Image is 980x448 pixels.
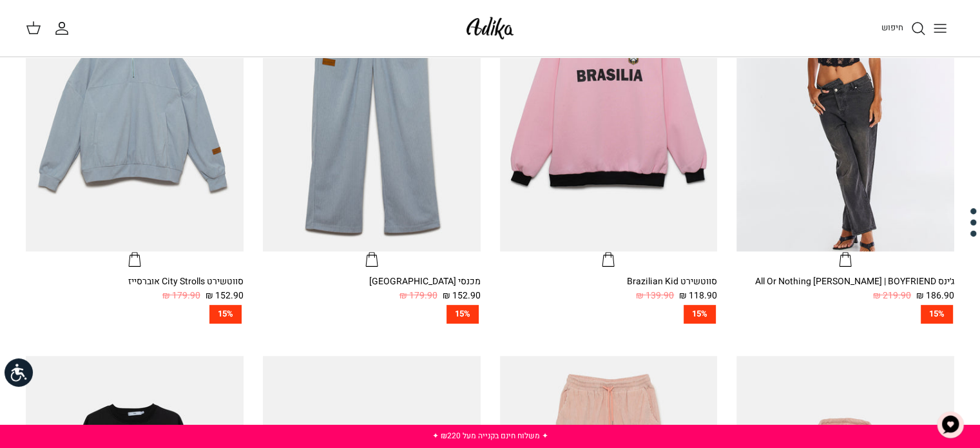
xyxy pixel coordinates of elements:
[263,275,481,289] div: מכנסי [GEOGRAPHIC_DATA]
[500,275,718,304] a: סווטשירט Brazilian Kid 118.90 ₪ 139.90 ₪
[263,305,481,324] a: 15%
[916,289,954,303] span: 186.90 ₪
[921,305,953,324] span: 15%
[684,305,716,324] span: 15%
[432,430,548,442] a: ✦ משלוח חינם בקנייה מעל ₪220 ✦
[881,21,926,36] a: חיפוש
[636,289,674,303] span: 139.90 ₪
[736,275,954,289] div: ג׳ינס All Or Nothing [PERSON_NAME] | BOYFRIEND
[162,289,200,303] span: 179.90 ₪
[873,289,911,303] span: 219.90 ₪
[399,289,437,303] span: 179.90 ₪
[736,275,954,304] a: ג׳ינס All Or Nothing [PERSON_NAME] | BOYFRIEND 186.90 ₪ 219.90 ₪
[447,305,479,324] span: 15%
[931,405,970,444] button: צ'אט
[54,21,75,36] a: החשבון שלי
[463,13,517,43] img: Adika IL
[736,305,954,324] a: 15%
[500,305,718,324] a: 15%
[881,21,903,34] span: חיפוש
[443,289,481,303] span: 152.90 ₪
[209,305,242,324] span: 15%
[500,275,718,289] div: סווטשירט Brazilian Kid
[26,275,244,304] a: סווטשירט City Strolls אוברסייז 152.90 ₪ 179.90 ₪
[263,275,481,304] a: מכנסי [GEOGRAPHIC_DATA] 152.90 ₪ 179.90 ₪
[926,14,954,43] button: Toggle menu
[26,275,244,289] div: סווטשירט City Strolls אוברסייז
[206,289,244,303] span: 152.90 ₪
[679,289,717,303] span: 118.90 ₪
[26,305,244,324] a: 15%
